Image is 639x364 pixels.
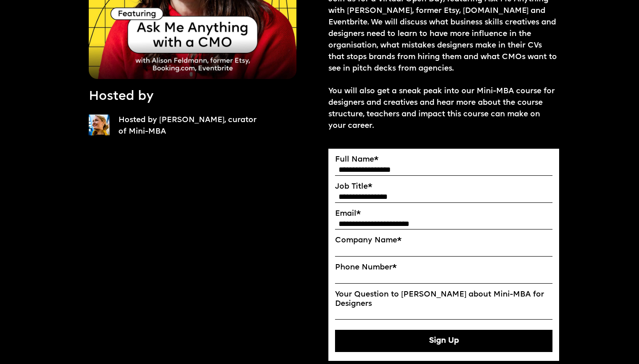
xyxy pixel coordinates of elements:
label: Company Name [335,236,552,245]
label: Job Title [335,182,552,192]
label: Email [335,210,552,219]
button: Sign Up [335,330,552,352]
p: Hosted by [PERSON_NAME], curator of Mini-MBA [118,115,259,138]
label: Full Name [335,155,552,165]
label: Phone Number [335,263,552,273]
label: Your Question to [PERSON_NAME] about Mini-MBA for Designers [335,290,552,309]
p: Hosted by [89,88,154,106]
